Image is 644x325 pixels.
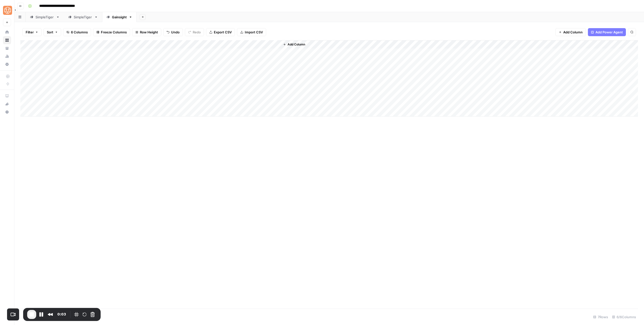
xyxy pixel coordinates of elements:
a: Gainsight [102,12,137,22]
span: Redo [193,30,201,35]
span: Export CSV [214,30,232,35]
span: Sort [47,30,53,35]
button: Filter [22,28,42,36]
button: Add Power Agent [588,28,626,36]
button: Import CSV [237,28,266,36]
button: Export CSV [206,28,235,36]
div: Gainsight [112,15,127,20]
button: Undo [163,28,183,36]
span: Add Column [288,42,305,47]
button: Help + Support [3,108,11,116]
span: Row Height [140,30,158,35]
div: SimpleTiger [35,15,54,20]
div: SimpleTiger [74,15,92,20]
button: Redo [185,28,204,36]
span: Add Power Agent [595,30,623,35]
button: 6 Columns [63,28,91,36]
a: Settings [3,60,11,68]
button: Add Column [555,28,586,36]
button: Sort [44,28,61,36]
img: SimpleTiger Logo [3,6,12,15]
a: Your Data [3,44,11,52]
a: Usage [3,52,11,60]
a: AirOps Academy [3,92,11,100]
span: Import CSV [245,30,263,35]
span: Add Column [563,30,583,35]
a: SimpleTiger [64,12,102,22]
a: SimpleTiger [26,12,64,22]
button: Freeze Columns [93,28,130,36]
div: 6/6 Columns [610,313,638,321]
div: What's new? [3,100,11,108]
button: Add Column [281,41,307,48]
button: Row Height [132,28,161,36]
a: Home [3,28,11,36]
button: What's new? [3,100,11,108]
span: Undo [171,30,180,35]
span: Freeze Columns [101,30,127,35]
div: 7 Rows [591,313,610,321]
span: 6 Columns [71,30,88,35]
span: Filter [26,30,34,35]
a: Browse [3,36,11,44]
button: Workspace: SimpleTiger [3,4,11,17]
